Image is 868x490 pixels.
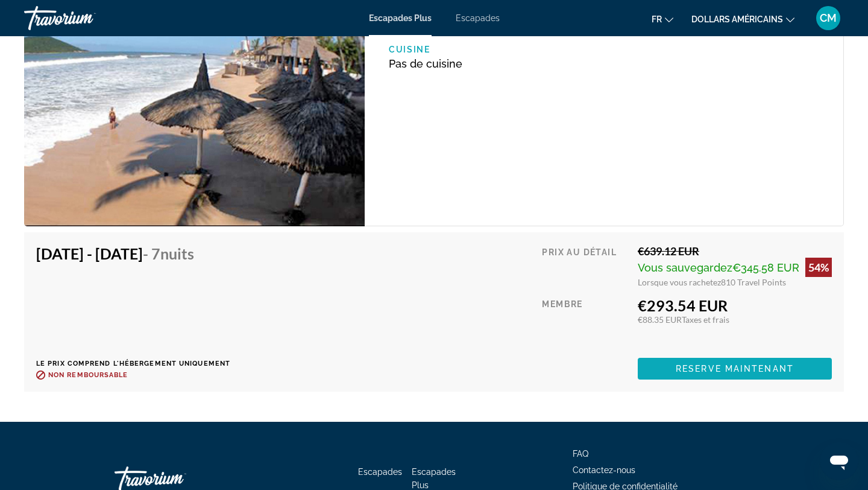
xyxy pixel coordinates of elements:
[412,467,456,490] a: Escapades Plus
[143,244,194,262] span: - 7
[542,296,629,349] div: Membre
[732,261,799,274] span: €345.58 EUR
[638,358,832,380] button: Reserve maintenant
[369,13,432,23] a: Escapades Plus
[358,467,402,477] a: Escapades
[638,296,832,314] div: €293.54 EUR
[682,314,729,325] span: Taxes et frais
[638,244,832,258] div: €639.12 EUR
[573,449,588,459] a: FAQ
[721,277,786,287] span: 810 Travel Points
[160,244,194,262] span: nuits
[820,442,858,480] iframe: Bouton de lancement de la fenêtre de messagerie
[36,360,230,367] p: Le prix comprend l'hébergement uniquement
[24,2,145,34] a: Travorium
[638,314,832,325] div: €88.35 EUR
[805,258,832,277] div: 54%
[676,364,794,374] span: Reserve maintenant
[48,371,128,379] span: Non remboursable
[691,14,783,24] font: dollars américains
[389,45,604,54] p: Cuisine
[820,11,837,24] font: CM
[389,57,462,70] span: Pas de cuisine
[638,277,721,287] span: Lorsque vous rachetez
[542,244,629,287] div: Prix au détail
[691,10,794,28] button: Changer de devise
[36,244,221,262] h4: [DATE] - [DATE]
[456,13,500,23] a: Escapades
[638,261,732,274] span: Vous sauvegardez
[813,5,844,31] button: Menu utilisateur
[652,14,662,24] font: fr
[652,10,673,28] button: Changer de langue
[573,465,635,475] a: Contactez-nous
